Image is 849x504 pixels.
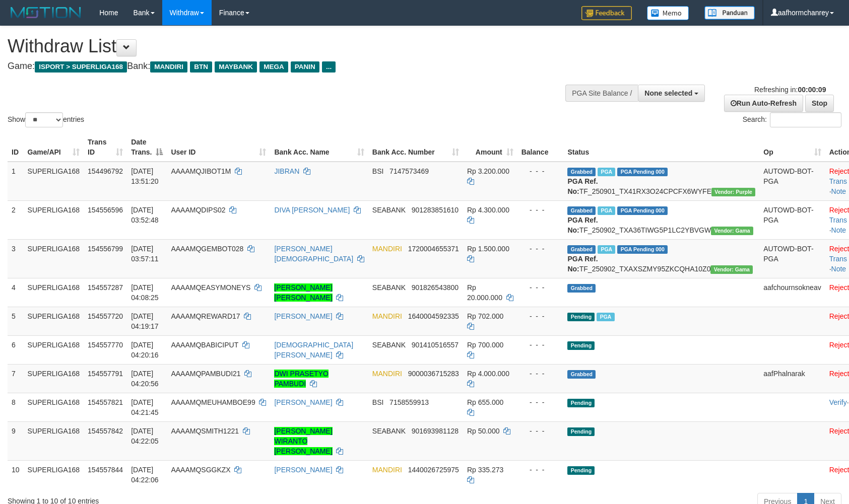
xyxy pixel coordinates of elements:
[24,200,84,239] td: SUPERLIGA168
[131,206,159,224] span: [DATE] 03:52:48
[24,239,84,278] td: SUPERLIGA168
[467,167,509,175] span: Rp 3.200.000
[521,465,560,475] div: - - -
[8,421,24,460] td: 9
[171,427,239,435] span: AAAAMQSMITH1221
[274,167,299,175] a: JIBRAN
[171,398,255,406] span: AAAAMQMEUHAMBOE99
[8,364,24,393] td: 7
[389,167,429,175] span: Copy 7147573469 to clipboard
[521,244,560,254] div: - - -
[24,393,84,421] td: SUPERLIGA168
[563,200,759,239] td: TF_250902_TXA36TIWG5P1LC2YBVGW
[521,166,560,176] div: - - -
[274,312,332,320] a: [PERSON_NAME]
[521,311,560,321] div: - - -
[270,133,368,162] th: Bank Acc. Name: activate to sort column ascending
[368,133,463,162] th: Bank Acc. Number: activate to sort column ascending
[171,206,225,214] span: AAAAMQDIPS02
[88,283,123,292] span: 154557287
[463,133,517,162] th: Amount: activate to sort column ascending
[467,206,509,214] span: Rp 4.300.000
[412,206,459,214] span: Copy 901283851610 to clipboard
[408,370,459,378] span: Copy 9000036715283 to clipboard
[8,133,24,162] th: ID
[412,427,459,435] span: Copy 901693981128 to clipboard
[617,245,668,254] span: PGA Pending
[372,341,406,349] span: SEABANK
[759,278,825,307] td: aafchournsokneav
[88,370,123,378] span: 154557791
[131,341,159,359] span: [DATE] 04:20:16
[711,188,755,196] span: Vendor URL: https://trx4.1velocity.biz
[24,335,84,364] td: SUPERLIGA168
[24,162,84,201] td: SUPERLIGA168
[567,245,596,254] span: Grabbed
[389,398,429,406] span: Copy 7158559913 to clipboard
[467,341,503,349] span: Rp 700.000
[259,61,288,73] span: MEGA
[408,312,459,320] span: Copy 1640004592335 to clipboard
[617,206,668,215] span: PGA Pending
[831,265,846,273] a: Note
[408,466,459,474] span: Copy 1440026725975 to clipboard
[563,239,759,278] td: TF_250902_TXAXSZMY95ZKCQHA10Z0
[521,397,560,407] div: - - -
[617,168,668,176] span: PGA Pending
[171,283,250,292] span: AAAAMQEASYMONEYS
[88,427,123,435] span: 154557842
[24,460,84,489] td: SUPERLIGA168
[581,6,632,20] img: Feedback.jpg
[322,61,336,73] span: ...
[88,245,123,253] span: 154556799
[131,167,159,185] span: [DATE] 13:51:20
[829,398,847,406] a: Verify
[274,398,332,406] a: [PERSON_NAME]
[754,86,826,94] span: Refreshing in:
[567,206,596,215] span: Grabbed
[408,245,459,253] span: Copy 1720004655371 to clipboard
[84,133,127,162] th: Trans ID: activate to sort column ascending
[759,133,825,162] th: Op: activate to sort column ascending
[759,162,825,201] td: AUTOWD-BOT-PGA
[24,421,84,460] td: SUPERLIGA168
[711,227,753,235] span: Vendor URL: https://trx31.1velocity.biz
[8,61,556,71] h4: Game: Bank:
[372,283,406,292] span: SEABANK
[127,133,167,162] th: Date Trans.: activate to sort column descending
[131,427,159,445] span: [DATE] 04:22:05
[171,167,231,175] span: AAAAMQJIBOT1M
[521,205,560,215] div: - - -
[567,177,598,195] b: PGA Ref. No:
[274,341,353,359] a: [DEMOGRAPHIC_DATA][PERSON_NAME]
[88,312,123,320] span: 154557720
[567,370,596,379] span: Grabbed
[567,399,595,407] span: Pending
[759,364,825,393] td: aafPhalnarak
[563,133,759,162] th: Status
[372,370,402,378] span: MANDIRI
[467,312,503,320] span: Rp 702.000
[372,312,402,320] span: MANDIRI
[372,427,406,435] span: SEABANK
[563,162,759,201] td: TF_250901_TX41RX3O24CPCFX6WYFE
[647,6,689,20] img: Button%20Memo.svg
[88,206,123,214] span: 154556596
[567,168,596,176] span: Grabbed
[24,133,84,162] th: Game/API: activate to sort column ascending
[274,245,353,263] a: [PERSON_NAME][DEMOGRAPHIC_DATA]
[35,61,127,73] span: ISPORT > SUPERLIGA168
[190,61,212,73] span: BTN
[274,427,332,455] a: [PERSON_NAME] WIRANTO [PERSON_NAME]
[724,95,803,112] a: Run Auto-Refresh
[215,61,257,73] span: MAYBANK
[467,283,502,302] span: Rp 20.000.000
[467,245,509,253] span: Rp 1.500.000
[372,466,402,474] span: MANDIRI
[372,398,384,406] span: BSI
[8,36,556,56] h1: Withdraw List
[88,341,123,349] span: 154557770
[8,460,24,489] td: 10
[567,284,596,293] span: Grabbed
[521,369,560,379] div: - - -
